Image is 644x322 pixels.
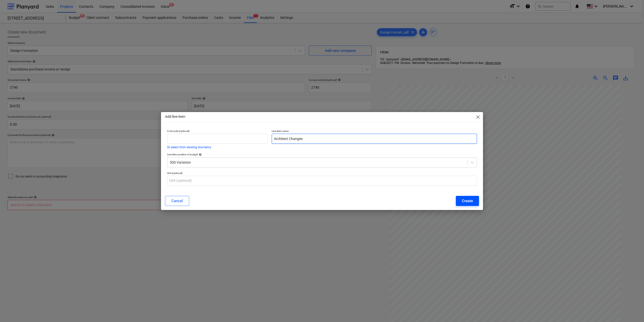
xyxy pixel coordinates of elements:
[272,129,477,134] p: Line-item name
[198,153,202,156] span: help
[167,129,268,134] p: Cost code (optional)
[167,171,477,176] p: Unit (optional)
[167,146,211,149] button: Or select from existing line-items
[456,196,479,206] button: Create
[165,114,185,119] p: Add line-item
[171,198,183,204] div: Cancel
[462,198,473,204] div: Create
[167,153,477,156] div: Line-item position in budget
[167,176,477,186] input: Unit (optional)
[475,114,481,120] span: close
[165,196,189,206] button: Cancel
[619,298,644,322] iframe: Chat Widget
